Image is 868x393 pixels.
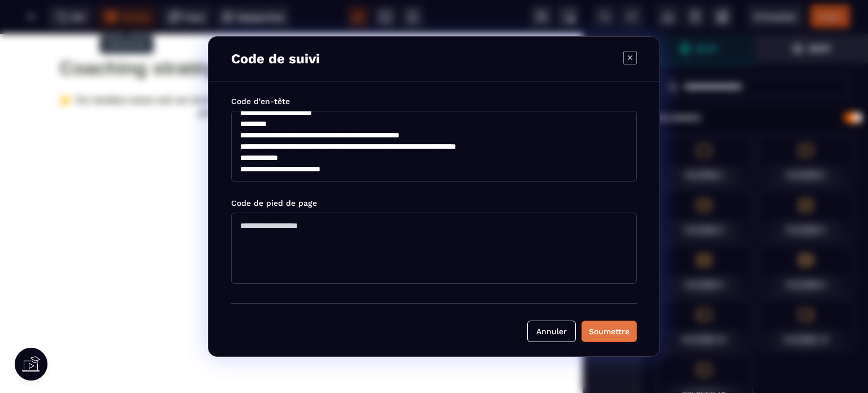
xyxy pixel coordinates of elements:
label: Code de pied de page [231,198,317,208]
p: Code de suivi [231,51,320,67]
button: Soumettre [581,321,637,342]
button: Annuler [527,321,576,342]
h1: Coaching stratégique "ACADÉMIE RÉSURGENCE" [54,17,529,51]
label: Code d'en-tête [231,97,290,106]
h3: 👉 Ce rendez-vous est un moment pour faire le point. Comprendre ce que vous traversez. Et poser un... [54,57,529,88]
div: Soumettre [589,326,630,337]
